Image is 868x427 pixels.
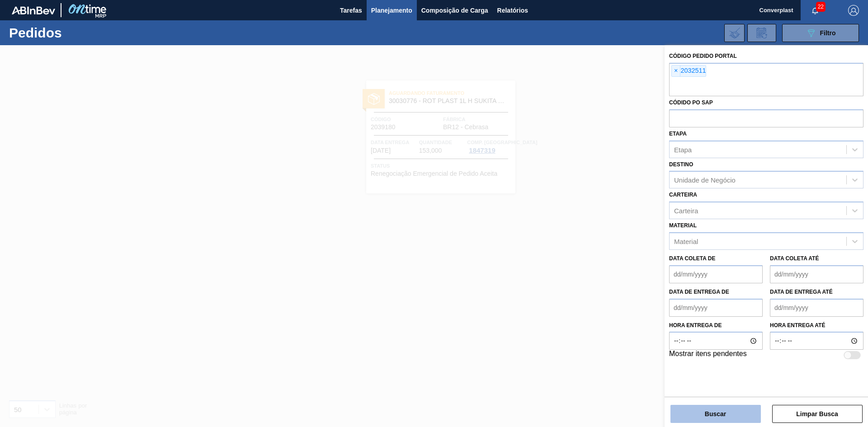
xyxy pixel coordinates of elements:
button: Notificações [801,4,830,17]
button: Filtro [782,24,859,42]
label: Data de Entrega até [770,289,833,295]
label: Data coleta até [770,255,819,262]
span: Planejamento [371,5,412,16]
span: Relatórios [497,5,528,16]
span: Composição de Carga [421,5,488,16]
label: Destino [669,161,693,168]
label: Hora entrega de [669,319,763,332]
input: dd/mm/yyyy [770,265,863,283]
span: Filtro [820,29,836,37]
div: Etapa [674,145,692,153]
span: Tarefas [340,5,362,16]
div: Carteira [674,207,698,215]
div: Material [674,237,698,245]
div: Solicitação de Revisão de Pedidos [747,24,776,42]
span: × [672,66,680,76]
input: dd/mm/yyyy [669,265,763,283]
div: 2032511 [671,65,706,77]
div: Unidade de Negócio [674,176,736,184]
label: Códido PO SAP [669,99,713,106]
label: Código Pedido Portal [669,53,737,59]
label: Data de Entrega de [669,289,729,295]
label: Data coleta de [669,255,715,262]
img: Logout [848,5,859,16]
img: TNhmsLtSVTkK8tSr43FrP2fwEKptu5GPRR3wAAAABJRU5ErkJggg== [12,6,55,14]
span: 22 [816,2,826,12]
label: Material [669,222,697,229]
input: dd/mm/yyyy [770,299,863,317]
input: dd/mm/yyyy [669,299,763,317]
label: Carteira [669,192,697,198]
div: Importar Negociações dos Pedidos [724,24,745,42]
label: Mostrar itens pendentes [669,350,747,361]
h1: Pedidos [9,28,144,38]
label: Hora entrega até [770,319,863,332]
label: Etapa [669,131,687,137]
